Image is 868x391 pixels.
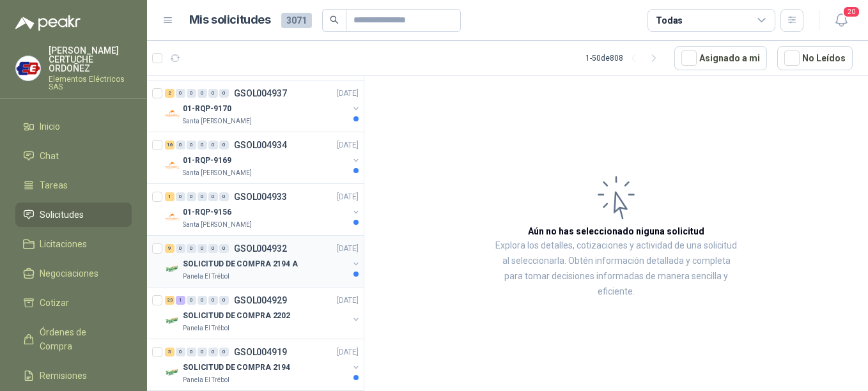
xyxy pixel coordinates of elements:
[183,206,231,218] p: 01-RQP-9156
[187,244,196,253] div: 0
[219,89,229,98] div: 0
[165,244,174,253] div: 9
[183,258,298,270] p: SOLICITUD DE COMPRA 2194 A
[165,293,361,333] a: 23 1 0 0 0 0 GSOL004929[DATE] Company LogoSOLICITUD DE COMPRA 2202Panela El Trébol
[219,296,229,305] div: 0
[674,46,767,70] button: Asignado a mi
[187,141,196,149] div: 0
[337,243,359,255] p: [DATE]
[15,364,132,388] a: Remisiones
[208,192,218,201] div: 0
[187,296,196,305] div: 0
[40,369,87,383] span: Remisiones
[183,375,229,385] p: Panela El Trébol
[198,89,207,98] div: 0
[176,192,185,201] div: 0
[176,141,185,149] div: 0
[165,296,174,305] div: 23
[219,141,229,149] div: 0
[176,348,185,356] div: 0
[15,15,81,31] img: Logo peakr
[15,261,132,286] a: Negociaciones
[183,220,252,230] p: Santa [PERSON_NAME]
[176,244,185,253] div: 0
[15,291,132,315] a: Cotizar
[165,158,180,173] img: Company Logo
[15,320,132,358] a: Órdenes de Compra
[187,89,196,98] div: 0
[165,365,180,380] img: Company Logo
[234,192,287,201] p: GSOL004933
[585,48,664,68] div: 1 - 50 de 808
[183,168,252,178] p: Santa [PERSON_NAME]
[842,6,860,18] span: 20
[165,192,174,201] div: 1
[208,141,218,149] div: 0
[165,313,180,328] img: Company Logo
[234,348,287,356] p: GSOL004919
[15,203,132,227] a: Solicitudes
[208,89,218,98] div: 0
[189,11,271,29] h1: Mis solicitudes
[208,296,218,305] div: 0
[492,238,740,300] p: Explora los detalles, cotizaciones y actividad de una solicitud al seleccionarla. Obtén informaci...
[183,362,290,374] p: SOLICITUD DE COMPRA 2194
[198,348,207,356] div: 0
[234,244,287,253] p: GSOL004932
[183,323,229,333] p: Panela El Trébol
[40,296,69,310] span: Cotizar
[528,224,704,238] h3: Aún no has seleccionado niguna solicitud
[281,13,312,28] span: 3071
[183,116,252,126] p: Santa [PERSON_NAME]
[330,15,339,24] span: search
[15,144,132,168] a: Chat
[208,244,218,253] div: 0
[219,192,229,201] div: 0
[830,9,853,32] button: 20
[40,208,84,222] span: Solicitudes
[208,348,218,356] div: 0
[183,272,229,282] p: Panela El Trébol
[176,89,185,98] div: 0
[15,114,132,139] a: Inicio
[165,241,361,282] a: 9 0 0 0 0 0 GSOL004932[DATE] Company LogoSOLICITUD DE COMPRA 2194 APanela El Trébol
[337,295,359,307] p: [DATE]
[183,155,231,167] p: 01-RQP-9169
[165,261,180,277] img: Company Logo
[337,139,359,151] p: [DATE]
[337,191,359,203] p: [DATE]
[165,189,361,230] a: 1 0 0 0 0 0 GSOL004933[DATE] Company Logo01-RQP-9156Santa [PERSON_NAME]
[183,103,231,115] p: 01-RQP-9170
[40,237,87,251] span: Licitaciones
[49,75,132,91] p: Elementos Eléctricos SAS
[165,137,361,178] a: 16 0 0 0 0 0 GSOL004934[DATE] Company Logo01-RQP-9169Santa [PERSON_NAME]
[656,13,683,27] div: Todas
[777,46,853,70] button: No Leídos
[198,296,207,305] div: 0
[219,244,229,253] div: 0
[234,89,287,98] p: GSOL004937
[337,346,359,358] p: [DATE]
[165,106,180,121] img: Company Logo
[165,86,361,126] a: 2 0 0 0 0 0 GSOL004937[DATE] Company Logo01-RQP-9170Santa [PERSON_NAME]
[16,56,40,80] img: Company Logo
[234,296,287,305] p: GSOL004929
[40,119,60,134] span: Inicio
[187,192,196,201] div: 0
[40,149,59,163] span: Chat
[165,210,180,225] img: Company Logo
[165,141,174,149] div: 16
[234,141,287,149] p: GSOL004934
[176,296,185,305] div: 1
[183,310,290,322] p: SOLICITUD DE COMPRA 2202
[198,244,207,253] div: 0
[40,178,68,192] span: Tareas
[198,141,207,149] div: 0
[40,325,120,353] span: Órdenes de Compra
[15,232,132,256] a: Licitaciones
[187,348,196,356] div: 0
[40,266,98,280] span: Negociaciones
[165,344,361,385] a: 5 0 0 0 0 0 GSOL004919[DATE] Company LogoSOLICITUD DE COMPRA 2194Panela El Trébol
[165,348,174,356] div: 5
[165,89,174,98] div: 2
